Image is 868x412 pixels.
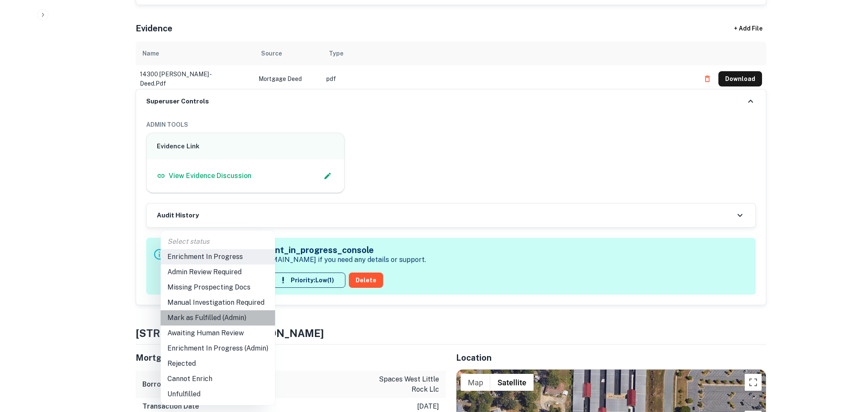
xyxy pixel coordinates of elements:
li: Mark as Fulfilled (Admin) [161,310,275,326]
li: Rejected [161,356,275,371]
li: Cannot Enrich [161,371,275,387]
li: Unfulfilled [161,387,275,402]
iframe: Chat Widget [826,344,868,385]
li: Awaiting Human Review [161,326,275,341]
li: Admin Review Required [161,264,275,280]
li: Enrichment In Progress (Admin) [161,341,275,356]
li: Manual Investigation Required [161,295,275,310]
li: Missing Prospecting Docs [161,280,275,295]
li: Enrichment In Progress [161,249,275,264]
